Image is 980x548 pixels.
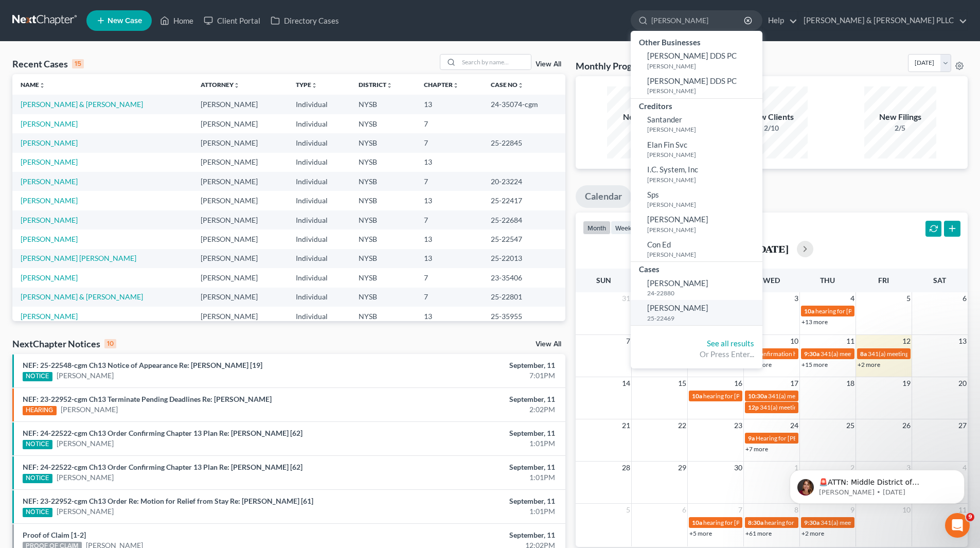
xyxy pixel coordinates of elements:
[961,292,968,305] span: 6
[288,95,350,114] td: Individual
[647,51,737,60] span: [PERSON_NAME] DDS PC
[631,48,762,73] a: [PERSON_NAME] DDS PC[PERSON_NAME]
[21,292,143,301] a: [PERSON_NAME] & [PERSON_NAME]
[901,419,912,432] span: 26
[647,175,760,184] small: [PERSON_NAME]
[192,249,288,268] td: [PERSON_NAME]
[192,268,288,287] td: [PERSON_NAME]
[748,519,763,526] span: 8:30a
[23,395,272,403] a: NEF: 23-22952-cgm Ch13 Terminate Pending Deadlines Re: [PERSON_NAME]
[793,292,799,305] span: 3
[23,429,302,437] a: NEF: 24-22522-cgm Ch13 Order Confirming Chapter 13 Plan Re: [PERSON_NAME] [62]
[748,392,767,400] span: 10:30a
[631,99,762,112] div: Creditors
[192,229,288,249] td: [PERSON_NAME]
[768,392,867,400] span: 341(a) meeting for [PERSON_NAME]
[386,82,393,89] i: unfold_more
[483,191,565,210] td: 25-22417
[625,335,631,347] span: 7
[607,111,679,123] div: New Leads
[647,240,671,249] span: Con Ed
[288,172,350,191] td: Individual
[745,529,772,537] a: +61 more
[23,440,52,449] div: NOTICE
[905,292,912,305] span: 5
[23,361,262,369] a: NEF: 25-22548-cgm Ch13 Notice of Appearance Re: [PERSON_NAME] [19]
[647,140,687,149] span: Elan Fin Svc
[583,221,611,235] button: month
[611,221,636,235] button: week
[21,312,78,321] a: [PERSON_NAME]
[12,338,116,350] div: NextChapter Notices
[774,448,980,520] iframe: Intercom notifications message
[845,377,856,390] span: 18
[416,249,483,268] td: 13
[416,133,483,152] td: 7
[21,196,78,205] a: [PERSON_NAME]
[384,496,555,506] div: September, 11
[483,268,565,287] td: 23-35406
[350,268,416,287] td: NYSB
[234,82,240,89] i: unfold_more
[155,11,199,30] a: Home
[192,153,288,172] td: [PERSON_NAME]
[192,172,288,191] td: [PERSON_NAME]
[288,153,350,172] td: Individual
[647,76,737,85] span: [PERSON_NAME] DDS PC
[692,519,702,526] span: 10a
[21,119,78,128] a: [PERSON_NAME]
[288,249,350,268] td: Individual
[192,307,288,326] td: [PERSON_NAME]
[755,243,789,254] h2: [DATE]
[966,513,974,521] span: 9
[745,445,768,453] a: +7 more
[631,211,762,237] a: [PERSON_NAME][PERSON_NAME]
[21,157,78,166] a: [PERSON_NAME]
[957,377,968,390] span: 20
[288,133,350,152] td: Individual
[677,377,687,390] span: 15
[864,111,936,123] div: New Filings
[288,114,350,133] td: Individual
[681,504,687,516] span: 6
[483,210,565,229] td: 25-22684
[483,172,565,191] td: 20-23224
[350,153,416,172] td: NYSB
[647,62,760,70] small: [PERSON_NAME]
[350,191,416,210] td: NYSB
[416,307,483,326] td: 13
[483,249,565,268] td: 25-22013
[703,392,782,400] span: hearing for [PERSON_NAME]
[763,276,780,285] span: Wed
[192,114,288,133] td: [PERSON_NAME]
[350,114,416,133] td: NYSB
[647,125,760,134] small: [PERSON_NAME]
[631,262,762,275] div: Cases
[801,318,828,326] a: +13 more
[384,394,555,404] div: September, 11
[647,314,760,323] small: 25-22469
[23,531,86,539] a: Proof of Claim [1-2]
[621,377,631,390] span: 14
[745,361,772,368] a: +30 more
[607,123,679,133] div: 1/10
[631,112,762,137] a: Santander[PERSON_NAME]
[868,350,967,358] span: 341(a) meeting for [PERSON_NAME]
[384,462,555,472] div: September, 11
[21,216,78,224] a: [PERSON_NAME]
[350,172,416,191] td: NYSB
[631,300,762,325] a: [PERSON_NAME]25-22469
[416,172,483,191] td: 7
[21,100,143,109] a: [PERSON_NAME] & [PERSON_NAME]
[483,288,565,307] td: 25-22801
[39,82,45,89] i: unfold_more
[677,419,687,432] span: 22
[860,350,867,358] span: 8a
[108,17,142,25] span: New Case
[491,81,524,89] a: Case Nounfold_more
[736,123,808,133] div: 2/10
[707,339,754,348] a: See all results
[631,73,762,98] a: [PERSON_NAME] DDS PC[PERSON_NAME]
[12,58,84,70] div: Recent Cases
[901,335,912,347] span: 12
